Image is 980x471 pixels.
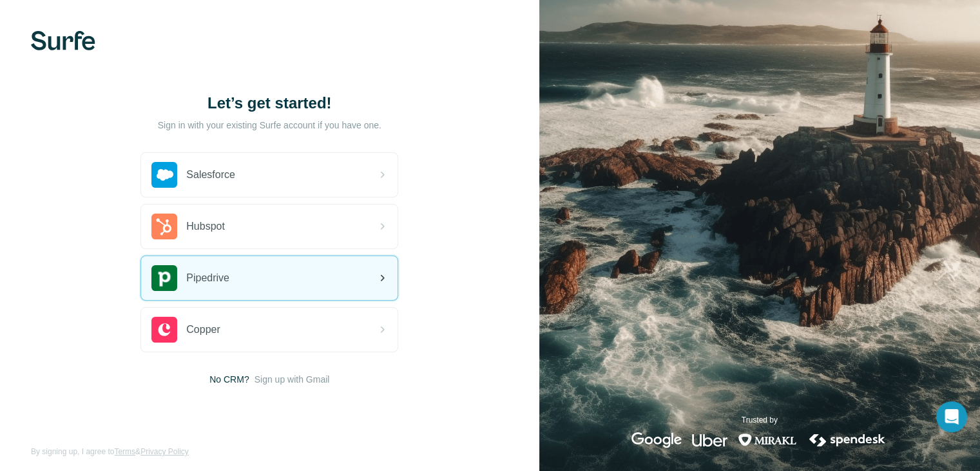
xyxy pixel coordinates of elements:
[151,317,177,343] img: copper's logo
[151,214,177,239] img: hubspot's logo
[186,270,229,286] span: Pipedrive
[140,447,189,456] a: Privacy Policy
[255,373,330,386] button: Sign up with Gmail
[209,373,249,386] span: No CRM?
[936,401,967,432] div: Open Intercom Messenger
[31,31,95,50] img: Surfe's logo
[692,432,727,448] img: uber's logo
[186,167,235,183] span: Salesforce
[742,414,778,426] p: Trusted by
[738,432,797,448] img: mirakl's logo
[151,162,177,188] img: salesforce's logo
[140,93,398,114] h1: Let’s get started!
[31,446,189,457] span: By signing up, I agree to &
[114,447,135,456] a: Terms
[807,432,887,448] img: spendesk's logo
[186,322,220,337] span: Copper
[186,219,225,234] span: Hubspot
[631,432,682,448] img: google's logo
[158,119,381,132] p: Sign in with your existing Surfe account if you have one.
[151,265,177,291] img: pipedrive's logo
